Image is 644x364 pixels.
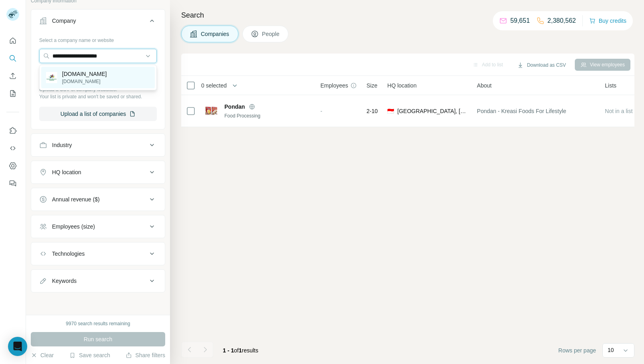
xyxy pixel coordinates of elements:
[31,271,165,290] button: Keywords
[223,347,258,354] span: results
[31,351,54,359] button: Clear
[477,107,566,115] span: Pondan - Kreasi Foods For Lifestyle
[69,351,110,359] button: Save search
[262,30,280,38] span: People
[62,78,107,85] p: [DOMAIN_NAME]
[6,141,19,155] button: Use Surfe API
[201,30,230,38] span: Companies
[52,141,72,149] div: Industry
[605,82,616,90] span: Lists
[31,11,165,34] button: Company
[234,347,239,354] span: of
[387,82,416,90] span: HQ location
[181,10,634,21] h4: Search
[39,107,157,121] button: Upload a list of companies
[6,176,19,191] button: Feedback
[31,190,165,209] button: Annual revenue ($)
[477,82,492,90] span: About
[31,217,165,236] button: Employees (size)
[6,123,19,138] button: Use Surfe on LinkedIn
[224,112,311,119] div: Food Processing
[397,107,467,115] span: [GEOGRAPHIC_DATA], [GEOGRAPHIC_DATA]
[320,108,322,114] span: -
[46,72,57,83] img: painmanagement.network
[223,347,234,354] span: 1 - 1
[589,15,626,26] button: Buy credits
[205,107,218,115] img: Logo of Pondan
[31,244,165,263] button: Technologies
[548,16,576,26] p: 2,380,562
[52,168,81,176] div: HQ location
[62,70,107,78] p: [DOMAIN_NAME]
[52,195,100,203] div: Annual revenue ($)
[558,346,596,354] span: Rows per page
[39,34,157,44] div: Select a company name or website
[510,16,530,26] p: 59,651
[6,86,19,101] button: My lists
[6,34,19,48] button: Quick start
[52,223,95,231] div: Employees (size)
[608,346,614,354] p: 10
[6,159,19,173] button: Dashboard
[512,59,571,71] button: Download as CSV
[320,82,348,90] span: Employees
[387,107,394,115] span: 🇮🇩
[605,108,632,114] span: Not in a list
[31,163,165,182] button: HQ location
[224,103,245,111] span: Pondan
[126,351,165,359] button: Share filters
[6,69,19,83] button: Enrich CSV
[239,347,242,354] span: 1
[52,17,76,25] div: Company
[31,135,165,155] button: Industry
[66,320,130,327] div: 9970 search results remaining
[366,107,378,115] span: 2-10
[39,93,157,100] p: Your list is private and won't be saved or shared.
[201,82,227,90] span: 0 selected
[52,277,76,285] div: Keywords
[366,82,377,90] span: Size
[6,51,19,66] button: Search
[52,250,85,258] div: Technologies
[8,337,27,356] div: Open Intercom Messenger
